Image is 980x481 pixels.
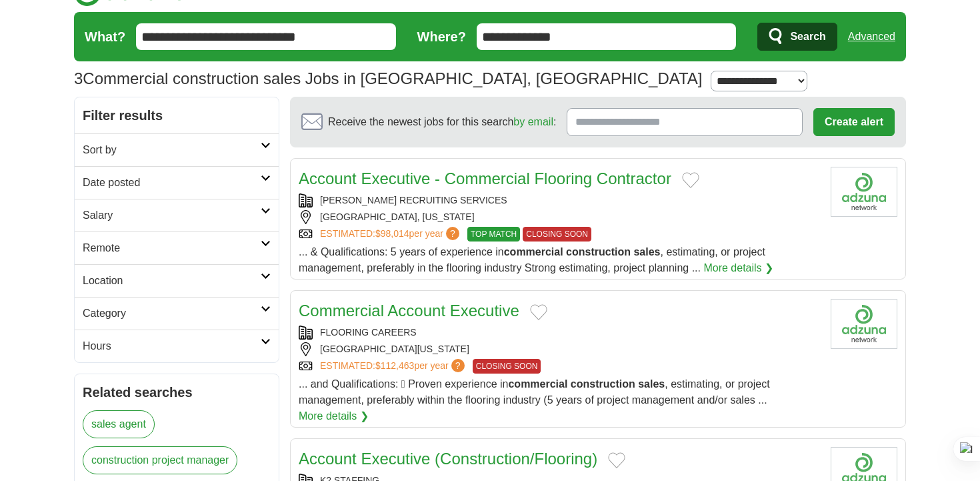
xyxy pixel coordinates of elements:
span: ? [451,359,465,372]
a: Salary [75,199,279,231]
span: Receive the newest jobs for this search : [328,114,556,130]
a: Hours [75,330,279,362]
div: FLOORING CAREERS [299,326,820,340]
h2: Sort by [83,142,261,158]
button: Add to favorite jobs [608,452,625,468]
span: 3 [74,67,83,91]
a: by email [513,116,553,127]
a: sales agent [83,410,155,438]
button: Add to favorite jobs [682,172,699,188]
a: Account Executive - Commercial Flooring Contractor [299,169,671,187]
h2: Salary [83,207,261,223]
strong: construction [566,246,631,258]
button: Add to favorite jobs [530,304,547,320]
h2: Remote [83,240,261,256]
label: What? [85,27,125,47]
a: Sort by [75,133,279,166]
a: Date posted [75,166,279,199]
div: [GEOGRAPHIC_DATA], [US_STATE] [299,210,820,224]
a: Advanced [848,23,895,50]
a: Commercial Account Executive [299,302,519,320]
h2: Filter results [75,97,279,133]
img: Company logo [831,299,897,349]
span: ... & Qualifications: 5 years of experience in , estimating, or project management, preferably in... [299,246,765,274]
span: Search [790,23,825,50]
button: Search [757,23,837,51]
h2: Related searches [83,382,271,402]
span: $98,014 [375,228,409,239]
a: ESTIMATED:$98,014per year? [320,227,462,242]
div: [GEOGRAPHIC_DATA][US_STATE] [299,342,820,356]
label: Where? [417,27,466,47]
span: TOP MATCH [467,227,520,242]
a: More details ❯ [299,408,369,424]
strong: sales [638,378,665,390]
a: construction project manager [83,446,237,474]
h1: Commercial construction sales Jobs in [GEOGRAPHIC_DATA], [GEOGRAPHIC_DATA] [74,69,703,87]
span: ... and Qualifications:  Proven experience in , estimating, or project management, preferably wi... [299,378,770,406]
h2: Location [83,273,261,289]
h2: Category [83,306,261,322]
a: Account Executive (Construction/Flooring) [299,450,597,468]
div: [PERSON_NAME] RECRUITING SERVICES [299,193,820,207]
img: Company logo [831,167,897,217]
button: Create alert [813,108,895,136]
a: ESTIMATED:$112,463per year? [320,359,467,374]
a: Location [75,264,279,297]
a: Category [75,297,279,330]
strong: construction [571,378,635,390]
a: Remote [75,231,279,264]
a: More details ❯ [703,260,773,276]
span: CLOSING SOON [523,227,591,242]
strong: commercial [508,378,567,390]
strong: commercial [504,246,563,258]
span: CLOSING SOON [473,359,541,374]
strong: sales [633,246,660,258]
span: ? [446,227,459,240]
h2: Date posted [83,175,261,191]
h2: Hours [83,338,261,354]
span: $112,463 [375,360,414,371]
